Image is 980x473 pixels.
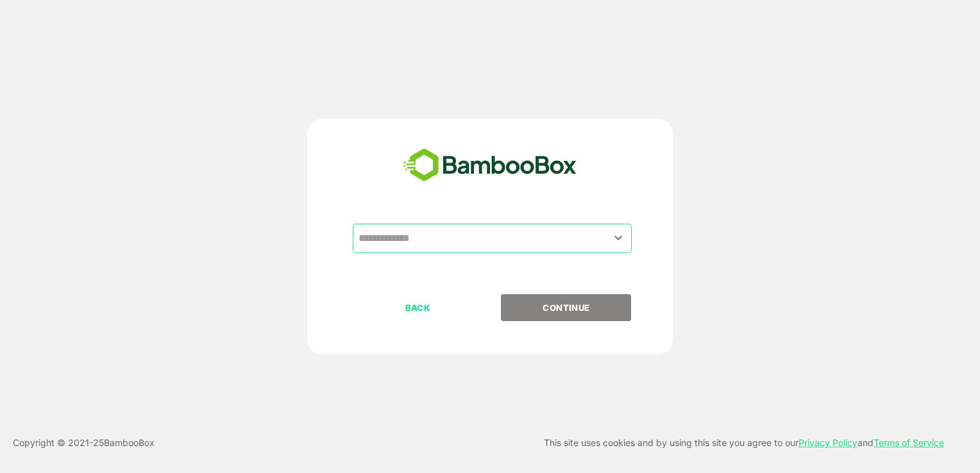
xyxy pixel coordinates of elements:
img: bamboobox [396,144,584,187]
p: This site uses cookies and by using this site you agree to our and [544,435,944,451]
p: BACK [354,301,482,315]
a: Privacy Policy [798,437,857,448]
button: Open [610,229,627,247]
p: CONTINUE [502,301,630,315]
a: Terms of Service [874,437,944,448]
p: Copyright © 2021- 25 BambooBox [13,435,155,451]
